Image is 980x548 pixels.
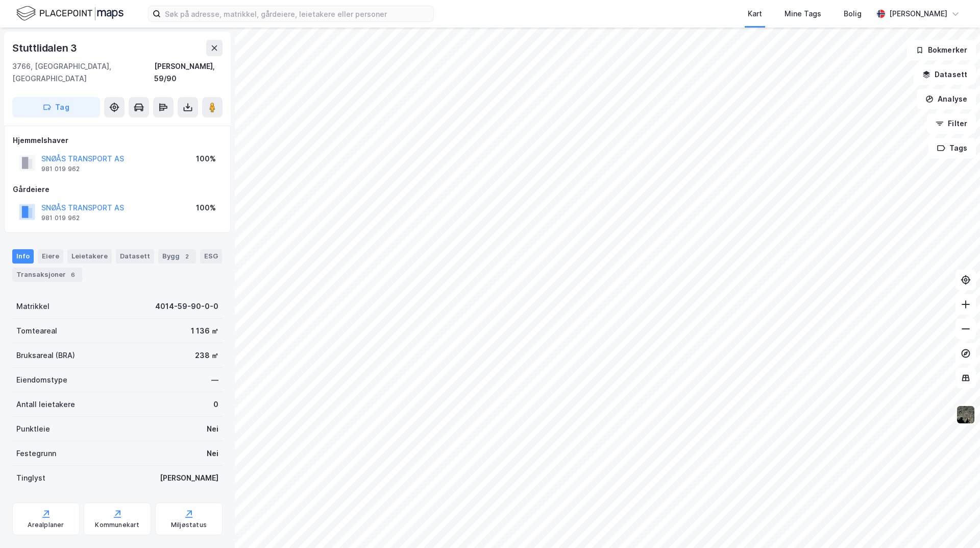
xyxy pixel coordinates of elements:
div: Bruksareal (BRA) [16,349,75,362]
div: Leietakere [67,249,112,264]
div: Tomteareal [16,325,57,337]
div: — [211,374,218,386]
div: Bygg [158,249,196,264]
button: Analyse [917,89,976,109]
div: 3766, [GEOGRAPHIC_DATA], [GEOGRAPHIC_DATA] [12,60,154,85]
div: Kommunekart [95,521,139,529]
div: 100% [196,202,216,214]
div: 0 [213,398,218,411]
div: Miljøstatus [171,521,207,529]
div: Stuttlidalen 3 [12,40,79,56]
div: Info [12,249,34,264]
div: Matrikkel [16,300,50,313]
button: Tags [928,138,976,158]
div: 4014-59-90-0-0 [155,300,218,313]
div: Eiere [38,249,63,264]
div: Arealplaner [28,521,64,529]
div: Gårdeiere [13,183,222,196]
div: 981 019 962 [41,214,80,222]
img: logo.f888ab2527a4732fd821a326f86c7f29.svg [16,5,124,22]
div: Festegrunn [16,447,56,460]
img: 9k= [956,405,975,424]
input: Søk på adresse, matrikkel, gårdeiere, leietakere eller personer [161,6,433,21]
div: Hjemmelshaver [13,134,222,147]
button: Filter [927,113,976,134]
div: Tinglyst [16,472,45,484]
div: 981 019 962 [41,165,80,173]
div: Antall leietakere [16,398,75,411]
div: Kontrollprogram for chat [929,499,980,548]
div: 6 [68,270,78,280]
button: Datasett [914,64,976,85]
div: 100% [196,153,216,165]
div: 1 136 ㎡ [191,325,218,337]
div: ESG [200,249,222,264]
div: Punktleie [16,423,50,435]
div: [PERSON_NAME], 59/90 [154,60,223,85]
div: [PERSON_NAME] [889,8,947,20]
div: [PERSON_NAME] [160,472,218,484]
div: 2 [182,251,192,261]
div: Eiendomstype [16,374,67,386]
iframe: Chat Widget [929,499,980,548]
button: Tag [12,97,100,117]
div: Datasett [116,249,154,264]
div: Nei [207,447,218,460]
div: Kart [748,8,762,20]
div: Mine Tags [785,8,821,20]
div: Bolig [844,8,862,20]
div: Transaksjoner [12,268,82,282]
div: 238 ㎡ [195,349,218,362]
div: Nei [207,423,218,435]
button: Bokmerker [907,40,976,60]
